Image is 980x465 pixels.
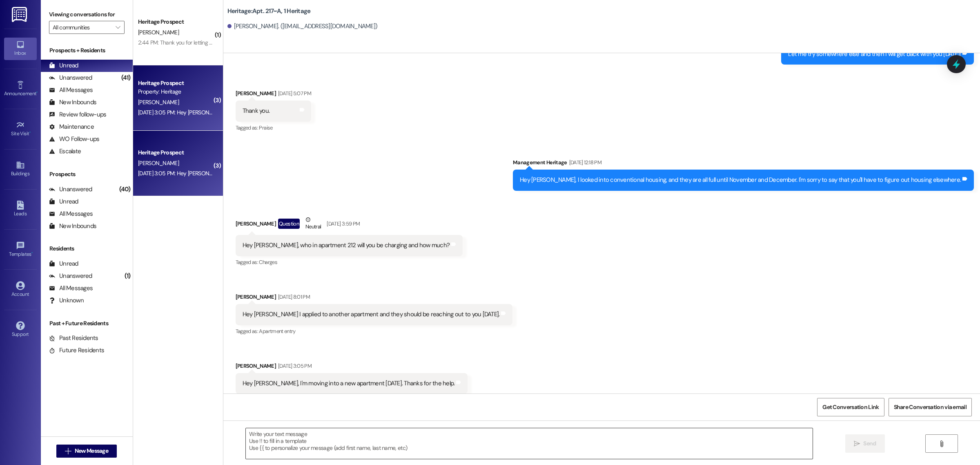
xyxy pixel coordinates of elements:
[49,86,93,94] div: All Messages
[520,176,961,184] div: Hey [PERSON_NAME], I looked into conventional housing, and they are all full until November and D...
[236,293,513,304] div: [PERSON_NAME]
[243,379,455,388] div: Hey [PERSON_NAME], I'm moving into a new apartment [DATE]. Thanks for the help.
[4,239,37,261] a: Templates •
[49,8,125,21] label: Viewing conversations for
[278,219,300,229] div: Question
[138,18,214,26] div: Heritage Prospect
[259,259,277,266] span: Charges
[236,89,311,101] div: [PERSON_NAME]
[227,22,378,31] div: [PERSON_NAME]. ([EMAIL_ADDRESS][DOMAIN_NAME])
[29,130,31,135] span: •
[259,124,272,131] span: Praise
[304,215,323,232] div: Neutral
[49,222,96,230] div: New Inbounds
[854,440,860,447] i: 
[938,440,944,447] i: 
[41,46,133,55] div: Prospects + Residents
[49,210,93,218] div: All Messages
[138,170,373,177] div: [DATE] 3:05 PM: Hey [PERSON_NAME], I'm moving into a new apartment [DATE]. Thanks for the help.
[53,21,111,34] input: All communities
[845,434,885,453] button: Send
[49,272,92,280] div: Unanswered
[236,122,311,134] div: Tagged as:
[513,158,974,170] div: Management Heritage
[276,293,310,301] div: [DATE] 8:01 PM
[56,445,117,458] button: New Message
[788,50,961,58] div: Let me try somewhere else and then I will get back with you [DATE]!
[138,159,179,167] span: [PERSON_NAME]
[49,98,96,107] div: New Inbounds
[4,38,37,60] a: Inbox
[138,148,214,157] div: Heritage Prospect
[49,284,93,293] div: All Messages
[49,334,98,342] div: Past Residents
[138,98,179,106] span: [PERSON_NAME]
[236,325,513,337] div: Tagged as:
[138,39,232,46] div: 2:44 PM: Thank you for letting me know.
[119,72,133,84] div: (41)
[567,158,601,167] div: [DATE] 12:18 PM
[4,279,37,301] a: Account
[31,250,33,256] span: •
[817,398,884,416] button: Get Conversation Link
[49,147,81,156] div: Escalate
[117,183,133,196] div: (40)
[41,319,133,328] div: Past + Future Residents
[243,107,270,115] div: Thank you.
[243,241,450,250] div: Hey [PERSON_NAME], who in apartment 212 will you be charging and how much?
[138,87,214,96] div: Property: Heritage
[4,158,37,180] a: Buildings
[75,447,108,455] span: New Message
[889,398,972,416] button: Share Conversation via email
[65,448,71,454] i: 
[236,215,463,235] div: [PERSON_NAME]
[49,197,78,206] div: Unread
[4,198,37,220] a: Leads
[236,362,468,373] div: [PERSON_NAME]
[49,110,106,119] div: Review follow-ups
[822,403,879,411] span: Get Conversation Link
[49,185,92,194] div: Unanswered
[243,310,500,319] div: Hey [PERSON_NAME] I applied to another apartment and they should be reaching out to you [DATE].
[122,270,133,282] div: (1)
[138,109,373,116] div: [DATE] 3:05 PM: Hey [PERSON_NAME], I'm moving into a new apartment [DATE]. Thanks for the help.
[227,7,311,16] b: Heritage: Apt. 217~A, 1 Heritage
[12,7,29,22] img: ResiDesk Logo
[49,296,84,305] div: Unknown
[138,29,179,36] span: [PERSON_NAME]
[4,319,37,341] a: Support
[4,118,37,140] a: Site Visit •
[41,244,133,253] div: Residents
[49,135,99,143] div: WO Follow-ups
[49,61,78,70] div: Unread
[276,89,311,98] div: [DATE] 5:07 PM
[49,346,104,355] div: Future Residents
[863,439,876,448] span: Send
[276,362,312,370] div: [DATE] 3:05 PM
[325,219,360,228] div: [DATE] 3:59 PM
[49,74,92,82] div: Unanswered
[138,79,214,87] div: Heritage Prospect
[116,24,120,31] i: 
[894,403,967,411] span: Share Conversation via email
[259,328,295,335] span: Apartment entry
[36,89,38,95] span: •
[49,259,78,268] div: Unread
[49,123,94,131] div: Maintenance
[236,256,463,268] div: Tagged as:
[41,170,133,179] div: Prospects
